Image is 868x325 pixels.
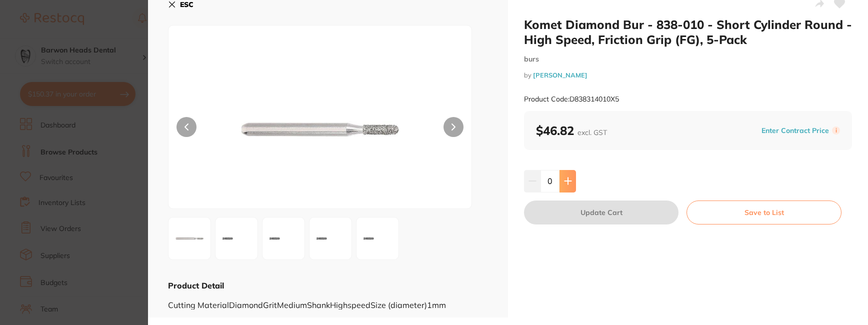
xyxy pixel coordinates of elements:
[524,17,852,47] h2: Komet Diamond Bur - 838-010 - Short Cylinder Round - High Speed, Friction Grip (FG), 5-Pack
[536,123,607,138] b: $46.82
[758,126,832,135] button: Enter Contract Price
[524,55,852,63] small: burs
[524,95,619,103] small: Product Code: D838314010X5
[524,200,678,224] button: Update Cart
[312,220,348,256] img: MTBYNV80LmpwZw
[686,200,841,224] button: Save to List
[218,220,254,256] img: MTBYNV8yLmpwZw
[171,220,207,256] img: MTBYNS5qcGc
[524,71,852,79] small: by
[265,220,301,256] img: MTBYNV8zLmpwZw
[229,50,411,208] img: MTBYNS5qcGc
[168,291,488,309] div: Cutting MaterialDiamondGritMediumShankHighspeedSize (diameter)1mm
[359,220,395,256] img: MTBYNV81LmpwZw
[168,280,224,290] b: Product Detail
[577,128,607,137] span: excl. GST
[832,126,840,134] label: i
[533,71,587,79] a: [PERSON_NAME]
